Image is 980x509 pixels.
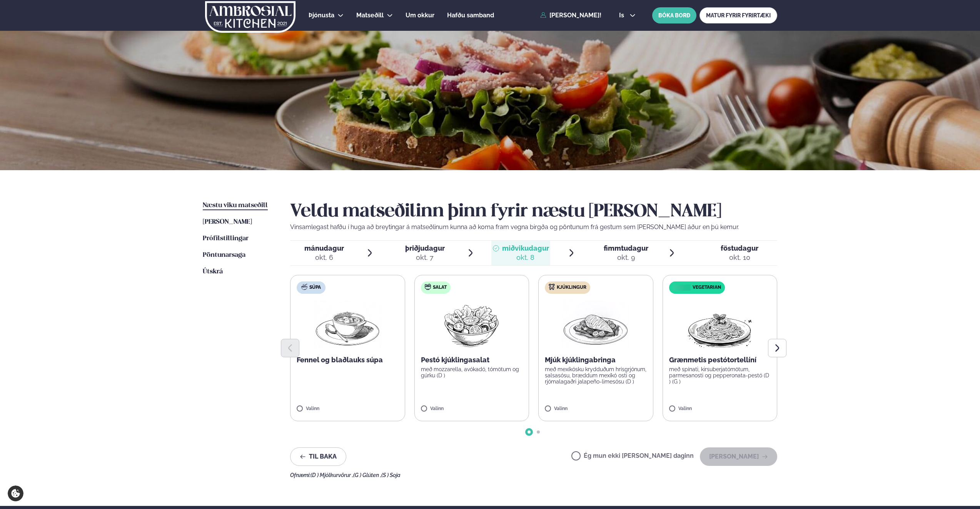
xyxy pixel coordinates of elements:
[290,201,777,223] h2: Veldu matseðilinn þinn fyrir næstu [PERSON_NAME]
[502,244,549,252] span: miðvikudagur
[537,430,540,434] span: Go to slide 2
[405,244,445,252] span: þriðjudagur
[353,472,381,478] span: (G ) Glúten ,
[203,219,252,225] span: [PERSON_NAME]
[669,366,771,385] p: með spínati, kirsuberjatómötum, parmesanosti og pepperonata-pestó (D ) (G )
[301,284,307,290] img: soup.svg
[447,11,494,20] a: Hafðu samband
[311,472,353,478] span: (D ) Mjólkurvörur ,
[693,285,721,291] span: Vegetarian
[652,7,696,23] button: BÓKA BORÐ
[545,355,647,365] p: Mjúk kjúklingabringa
[281,339,299,357] button: Previous slide
[619,12,626,18] span: is
[203,252,245,258] span: Pöntunarsaga
[203,202,268,209] span: Næstu viku matseðill
[700,7,777,23] a: MATUR FYRIR FYRIRTÆKI
[203,235,249,242] span: Prófílstillingar
[437,300,506,349] img: Salad.png
[304,253,344,262] div: okt. 6
[405,253,445,262] div: okt. 7
[203,268,223,275] span: Útskrá
[613,12,642,18] button: is
[671,284,692,291] img: icon
[557,285,586,291] span: Kjúklingur
[314,300,381,349] img: Soup.png
[203,218,252,227] a: [PERSON_NAME]
[545,366,647,385] p: með mexíkósku krydduðum hrísgrjónum, salsasósu, bræddum mexíkó osti og rjómalagaðri jalapeño-lime...
[502,253,549,262] div: okt. 8
[562,300,629,349] img: Chicken-breast.png
[447,12,494,19] span: Hafðu samband
[686,300,754,349] img: Spagetti.png
[356,11,384,20] a: Matseðill
[549,284,555,290] img: chicken.svg
[203,234,249,243] a: Prófílstillingar
[421,355,523,365] p: Pestó kjúklingasalat
[309,285,321,291] span: Súpa
[290,447,346,466] button: Til baka
[768,339,786,357] button: Next slide
[700,447,777,466] button: [PERSON_NAME]
[528,430,531,434] span: Go to slide 1
[721,244,758,252] span: föstudagur
[203,201,268,210] a: Næstu viku matseðill
[309,12,334,19] span: Þjónusta
[421,366,523,378] p: með mozzarella, avókadó, tómötum og gúrku (D )
[203,267,223,276] a: Útskrá
[425,284,431,290] img: salad.svg
[203,251,245,260] a: Pöntunarsaga
[406,11,434,20] a: Um okkur
[540,12,601,19] a: [PERSON_NAME]!
[669,355,771,365] p: Grænmetis pestótortellíní
[8,486,23,501] a: Cookie settings
[290,472,777,478] div: Ofnæmi:
[433,285,447,291] span: Salat
[356,12,384,19] span: Matseðill
[297,355,399,365] p: Fennel og blaðlauks súpa
[204,1,296,33] img: logo
[304,244,344,252] span: mánudagur
[604,253,648,262] div: okt. 9
[721,253,758,262] div: okt. 10
[290,223,777,232] p: Vinsamlegast hafðu í huga að breytingar á matseðlinum kunna að koma fram vegna birgða og pöntunum...
[604,244,648,252] span: fimmtudagur
[381,472,401,478] span: (S ) Soja
[309,11,334,20] a: Þjónusta
[406,12,434,19] span: Um okkur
